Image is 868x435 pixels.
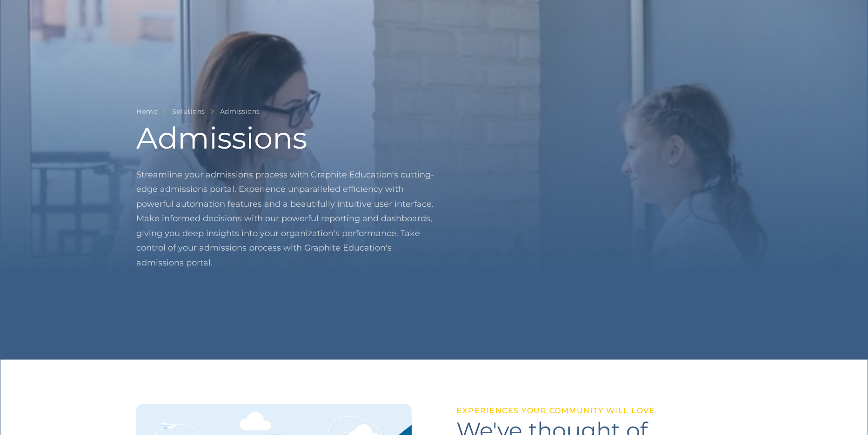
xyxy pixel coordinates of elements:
[220,106,260,117] a: Admissions
[136,106,157,117] a: Home
[136,123,307,153] h1: Admissions
[456,404,658,417] div: Experiences your Community will Love.
[172,106,205,117] a: Solutions
[136,168,434,271] p: Streamline your admissions process with Graphite Education's cutting-edge admissions portal. Expe...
